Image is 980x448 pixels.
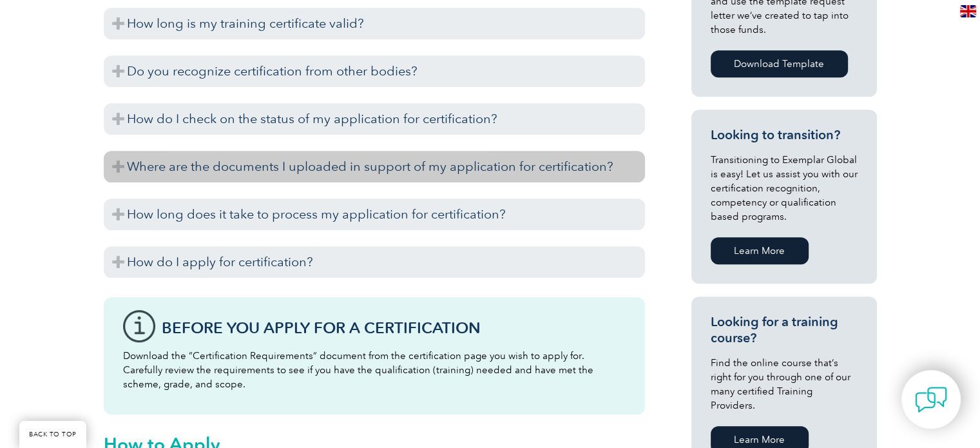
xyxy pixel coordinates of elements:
[915,384,947,416] img: contact-chat.png
[104,151,645,182] h3: Where are the documents I uploaded in support of my application for certification?
[19,421,86,448] a: BACK TO TOP
[711,314,858,346] h3: Looking for a training course?
[104,199,645,230] h3: How long does it take to process my application for certification?
[104,103,645,135] h3: How do I check on the status of my application for certification?
[960,5,976,17] img: en
[123,349,626,391] p: Download the “Certification Requirements” document from the certification page you wish to apply ...
[711,153,858,224] p: Transitioning to Exemplar Global is easy! Let us assist you with our certification recognition, c...
[104,8,645,39] h3: How long is my training certificate valid?
[711,237,809,264] a: Learn More
[162,320,626,336] h3: Before You Apply For a Certification
[711,356,858,413] p: Find the online course that’s right for you through one of our many certified Training Providers.
[104,55,645,87] h3: Do you recognize certification from other bodies?
[711,50,848,77] a: Download Template
[104,246,645,278] h3: How do I apply for certification?
[711,127,858,143] h3: Looking to transition?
